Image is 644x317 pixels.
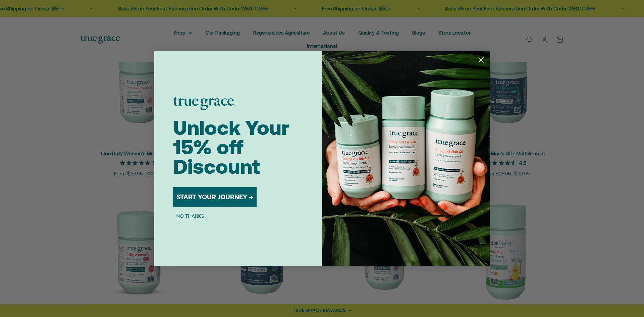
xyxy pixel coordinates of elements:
span: Unlock Your 15% off Discount [173,116,289,178]
img: 098727d5-50f8-4f9b-9554-844bb8da1403.jpeg [322,51,490,266]
button: START YOUR JOURNEY → [173,187,257,207]
button: NO THANKS [173,212,208,220]
button: Close dialog [475,54,487,66]
img: logo placeholder [173,97,235,110]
